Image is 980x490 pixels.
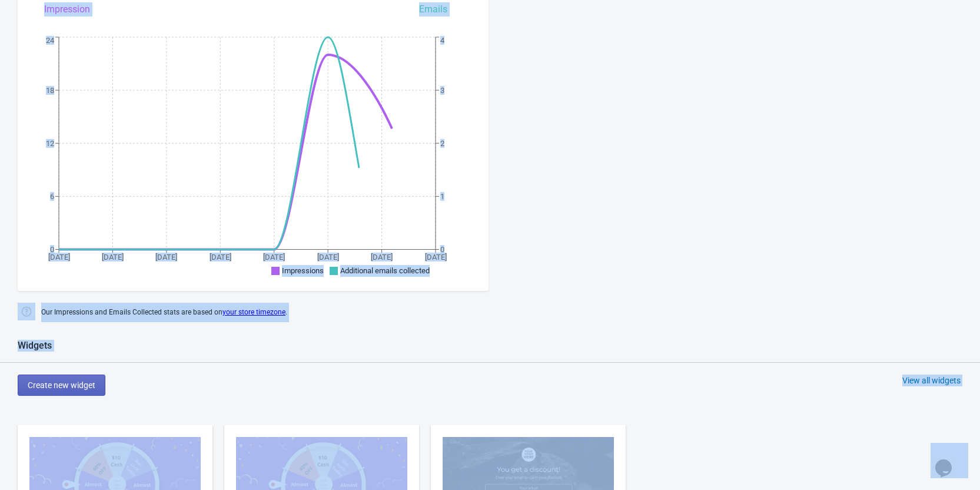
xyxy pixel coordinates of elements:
[155,253,177,261] tspan: [DATE]
[41,303,287,322] span: Our Impressions and Emails Collected stats are based on .
[28,380,95,390] span: Create new widget
[46,36,55,45] tspan: 24
[50,245,54,254] tspan: 0
[902,375,961,386] div: View all widgets
[18,303,35,320] img: help.png
[50,192,54,201] tspan: 6
[46,86,54,95] tspan: 18
[371,253,393,261] tspan: [DATE]
[440,86,444,95] tspan: 3
[931,443,968,478] iframe: chat widget
[282,266,324,275] span: Impressions
[210,253,231,261] tspan: [DATE]
[263,253,285,261] tspan: [DATE]
[46,139,54,148] tspan: 12
[440,192,444,201] tspan: 1
[102,253,124,261] tspan: [DATE]
[440,36,445,45] tspan: 4
[48,253,70,261] tspan: [DATE]
[18,375,105,396] button: Create new widget
[440,245,444,254] tspan: 0
[340,266,430,275] span: Additional emails collected
[222,308,285,316] a: your store timezone
[440,139,444,148] tspan: 2
[317,253,339,261] tspan: [DATE]
[425,253,447,261] tspan: [DATE]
